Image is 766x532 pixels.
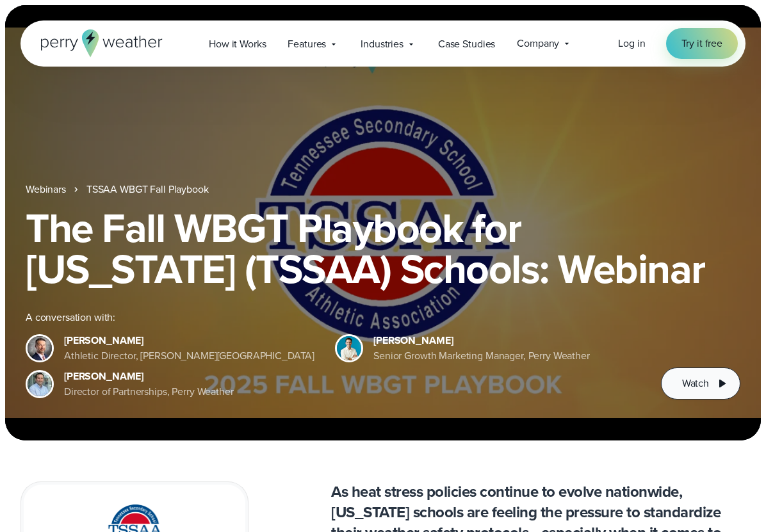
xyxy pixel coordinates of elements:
a: TSSAA WBGT Fall Playbook [86,182,209,197]
span: Company [517,36,559,51]
span: Log in [618,36,645,51]
a: Try it free [666,28,738,59]
span: Watch [682,376,709,391]
div: Athletic Director, [PERSON_NAME][GEOGRAPHIC_DATA] [64,348,314,364]
span: Industries [361,36,403,52]
span: Case Studies [438,36,495,52]
a: Case Studies [427,31,506,57]
div: [PERSON_NAME] [64,333,314,348]
button: Watch [661,367,740,399]
div: A conversation with: [26,310,640,325]
div: Director of Partnerships, Perry Weather [64,384,234,399]
nav: Breadcrumb [26,182,740,197]
span: Features [288,36,326,52]
span: How it Works [209,36,266,52]
img: Jeff Wood [28,372,52,396]
a: How it Works [198,31,277,57]
span: Try it free [681,36,722,51]
a: Webinars [26,182,66,197]
img: Spencer Patton, Perry Weather [337,336,361,360]
a: Log in [618,36,645,51]
img: Brian Wyatt [28,336,52,360]
div: [PERSON_NAME] [373,333,590,348]
div: [PERSON_NAME] [64,369,234,384]
h1: The Fall WBGT Playbook for [US_STATE] (TSSAA) Schools: Webinar [26,207,740,289]
div: Senior Growth Marketing Manager, Perry Weather [373,348,590,364]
